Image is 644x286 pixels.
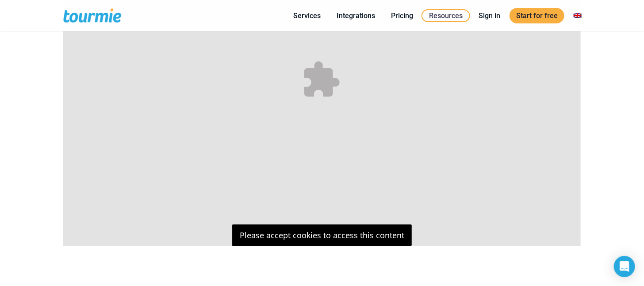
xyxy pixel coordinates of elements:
a: Start for free [510,8,564,23]
div: Open Intercom Messenger [614,256,635,277]
p: Please accept cookies to access this content [232,225,412,246]
a: Resources [422,9,470,22]
a: Services [287,10,327,21]
a: Pricing [384,10,420,21]
a: Sign in [472,10,507,21]
a: Integrations [330,10,382,21]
